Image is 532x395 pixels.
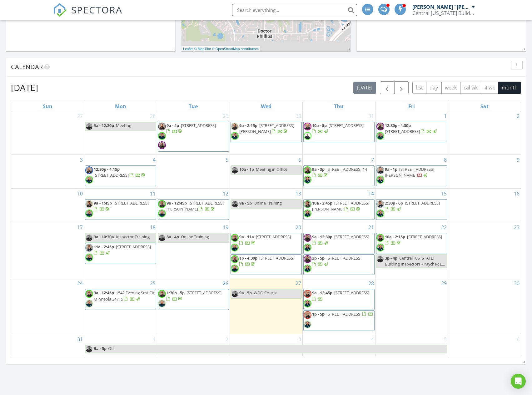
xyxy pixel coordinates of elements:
td: Go to August 30, 2025 [448,278,521,334]
div: Central Florida Building Inspectors [412,10,475,16]
td: Go to August 15, 2025 [375,189,448,222]
a: Go to August 25, 2025 [149,278,157,288]
img: jay_padilla.png [85,123,93,130]
a: Go to September 4, 2025 [370,334,375,344]
a: 1p - 5p [STREET_ADDRESS] [303,310,375,331]
td: Go to August 18, 2025 [84,222,157,278]
img: jay_padilla.png [231,244,239,251]
a: 9a - 12:45p 1542 Evening Smt Cir, Minneola 34715 [94,290,155,301]
button: cal wk [460,82,481,94]
a: Go to August 16, 2025 [513,189,521,199]
a: 9a - 2:15p [STREET_ADDRESS][PERSON_NAME] [231,122,302,142]
a: 11a - 2:45p [STREET_ADDRESS] [94,244,151,256]
span: 9a - 3p [312,166,325,172]
span: [STREET_ADDRESS][PERSON_NAME] [312,200,369,212]
td: Go to September 2, 2025 [157,334,230,356]
img: jay_padilla.png [304,321,311,328]
button: Next month [394,81,409,94]
td: Go to July 28, 2025 [84,111,157,155]
a: Go to August 18, 2025 [149,222,157,232]
img: carl.png [85,200,93,208]
img: The Best Home Inspection Software - Spectora [53,3,67,17]
img: jay_padilla.png [158,300,166,307]
a: 10a - 2:15p [STREET_ADDRESS] [376,233,447,254]
a: 9a - 1p [STREET_ADDRESS][PERSON_NAME] [385,166,434,178]
span: 1p - 5p [312,311,325,317]
td: Go to July 29, 2025 [157,111,230,155]
span: 9a - 2:15p [239,123,257,128]
a: Go to July 30, 2025 [294,111,302,121]
img: anthony.png [158,123,166,130]
a: Go to September 1, 2025 [152,334,157,344]
span: [STREET_ADDRESS] [334,234,369,240]
a: 9a - 12:30p [STREET_ADDRESS] [312,234,369,246]
span: Meeting in Office [256,166,287,172]
img: jay_padilla.png [231,200,239,208]
h2: [DATE] [11,81,38,94]
img: hamza_1.png [376,166,384,174]
a: 12:30p - 4:30p [STREET_ADDRESS] [385,123,438,134]
span: [STREET_ADDRESS]`14 [326,166,367,172]
span: 9a - 10:30a [94,234,114,240]
td: Go to July 27, 2025 [11,111,84,155]
a: Go to August 14, 2025 [367,189,375,199]
a: 9a - 12:45p [STREET_ADDRESS] [303,289,375,310]
span: [STREET_ADDRESS] [329,123,364,128]
a: Go to August 9, 2025 [515,155,521,165]
a: Tuesday [187,102,199,111]
td: Go to August 27, 2025 [230,278,302,334]
div: [PERSON_NAME] "[PERSON_NAME]" [PERSON_NAME] [412,4,470,10]
img: img_7352__edited.png [304,132,311,140]
td: Go to August 7, 2025 [302,154,375,188]
a: Sunday [42,102,54,111]
td: Go to September 4, 2025 [302,334,375,356]
a: 1p - 4:30p [STREET_ADDRESS] [231,254,302,275]
td: Go to August 4, 2025 [84,154,157,188]
img: jay_padilla.png [85,176,93,184]
a: 2:30p - 6p [STREET_ADDRESS] [385,200,440,212]
span: Inspector Training [116,234,150,240]
td: Go to August 19, 2025 [157,222,230,278]
a: Go to August 11, 2025 [149,189,157,199]
a: 2:30p - 6p [STREET_ADDRESS] [376,199,447,220]
a: 1p - 5p [STREET_ADDRESS] [312,311,373,317]
a: Go to August 15, 2025 [440,189,448,199]
td: Go to August 11, 2025 [84,189,157,222]
img: jay_padilla.png [158,210,166,217]
img: jay_padilla.png [376,132,384,140]
img: hamza_1.png [376,200,384,208]
span: 1542 Evening Smt Cir, Minneola 34715 [94,290,155,301]
td: Go to August 5, 2025 [157,154,230,188]
td: Go to August 29, 2025 [375,278,448,334]
a: Go to August 6, 2025 [297,155,302,165]
a: 9a - 12:45p [STREET_ADDRESS][PERSON_NAME] [158,199,229,220]
a: Go to August 17, 2025 [76,222,84,232]
a: 9a - 2:15p [STREET_ADDRESS][PERSON_NAME] [239,123,294,134]
a: 10a - 5p [STREET_ADDRESS] [312,123,364,134]
span: Online Training [254,200,282,206]
img: jay_padilla.png [376,210,384,217]
img: jay_padilla.png [158,132,166,140]
span: 1:30p - 5p [167,290,185,296]
td: Go to August 23, 2025 [448,222,521,278]
td: Go to August 6, 2025 [230,154,302,188]
a: Thursday [333,102,345,111]
a: 10a - 2:45p [STREET_ADDRESS][PERSON_NAME] [303,199,375,220]
span: [STREET_ADDRESS] [114,200,149,206]
img: john.png [304,234,311,242]
a: 1p - 4:30p [STREET_ADDRESS] [239,255,294,267]
a: Go to August 30, 2025 [513,278,521,288]
span: 11a - 2:45p [94,244,114,250]
img: jay_padilla.png [85,234,93,242]
img: jay_padilla.png [231,290,239,298]
img: jay_padilla.png [376,244,384,251]
img: jay_padilla.png [85,254,93,261]
td: Go to August 28, 2025 [302,278,375,334]
span: 9a - 1:45p [94,200,112,206]
a: 12:30p - 4:15p [STREET_ADDRESS] [85,165,156,186]
a: © MapTiler [194,47,211,51]
span: [STREET_ADDRESS] [405,200,440,206]
td: Go to August 10, 2025 [11,189,84,222]
a: SPECTORA [53,8,122,22]
a: Go to August 27, 2025 [294,278,302,288]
